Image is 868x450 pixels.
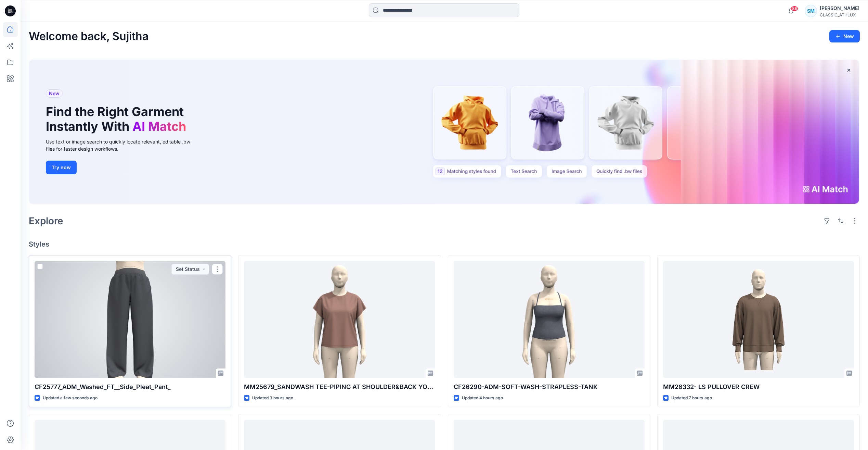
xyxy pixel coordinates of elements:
[46,138,200,152] div: Use text or image search to quickly locate relevant, editable .bw files for faster design workflows.
[244,261,435,378] a: MM25679_SANDWASH TEE-PIPING AT SHOULDER&BACK YOKE
[35,261,225,378] a: CF25777_ADM_Washed_FT__Side_Pleat_Pant_
[43,395,98,402] p: Updated a few seconds ago
[132,119,186,134] span: AI Match
[29,240,860,248] h4: Styles
[671,395,712,402] p: Updated 7 hours ago
[829,30,860,42] button: New
[454,261,645,378] a: CF26290-ADM-SOFT-WASH-STRAPLESS-TANK
[462,395,503,402] p: Updated 4 hours ago
[252,395,293,402] p: Updated 3 hours ago
[663,261,854,378] a: MM26332- LS PULLOVER CREW
[663,382,854,392] p: MM26332- LS PULLOVER CREW
[49,89,60,98] span: New
[820,12,859,17] div: CLASSIC_ATHLUX
[35,382,225,392] p: CF25777_ADM_Washed_FT__Side_Pleat_Pant_
[46,161,77,174] button: Try now
[820,4,859,12] div: [PERSON_NAME]
[454,382,645,392] p: CF26290-ADM-SOFT-WASH-STRAPLESS-TANK
[29,30,148,43] h2: Welcome back, Sujitha
[29,215,63,226] h2: Explore
[244,382,435,392] p: MM25679_SANDWASH TEE-PIPING AT SHOULDER&BACK YOKE
[805,5,817,17] div: SM
[46,104,190,134] h1: Find the Right Garment Instantly With
[791,6,798,11] span: 86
